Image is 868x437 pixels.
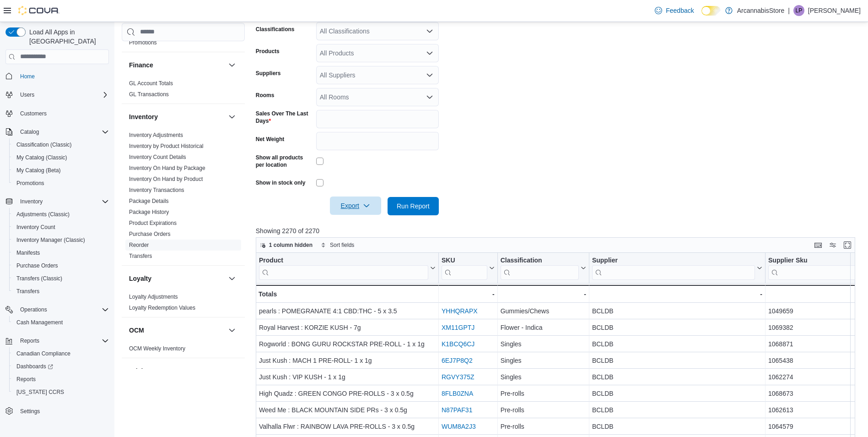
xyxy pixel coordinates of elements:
span: Settings [16,405,109,416]
button: Classification [500,256,586,279]
button: Adjustments (Classic) [9,208,113,221]
a: Reorder [129,242,149,248]
button: Open list of options [426,71,433,79]
span: My Catalog (Beta) [16,167,61,174]
div: Inventory [122,130,245,265]
button: Transfers [9,285,113,298]
a: YHHQRAPX [442,307,478,315]
a: Adjustments (Classic) [13,209,73,220]
a: Canadian Compliance [13,348,74,359]
button: Loyalty [226,273,237,284]
span: Cash Management [16,319,63,326]
span: My Catalog (Classic) [16,154,67,161]
span: Classification (Classic) [13,139,109,150]
button: Open list of options [426,27,433,35]
span: Reports [16,376,36,383]
a: Settings [16,406,43,417]
h3: Pricing [129,366,151,376]
button: Inventory [16,196,46,207]
span: Inventory Manager (Classic) [16,236,85,244]
button: Pricing [129,366,225,376]
h3: Finance [129,60,153,70]
p: Showing 2270 of 2270 [256,226,862,235]
span: Transfers [13,286,109,297]
span: Manifests [13,247,109,258]
button: Home [2,70,113,83]
div: Product [259,256,428,265]
span: Manifests [16,249,40,257]
button: Operations [2,303,113,316]
a: Dashboards [9,360,113,373]
button: Product [259,256,436,279]
a: Inventory On Hand by Product [129,176,203,182]
span: Product Expirations [129,219,177,227]
span: Inventory On Hand by Package [129,164,205,172]
span: Adjustments (Classic) [16,211,70,218]
span: LP [796,5,803,16]
div: Flower - Indica [500,322,586,333]
span: Package History [129,208,169,216]
a: Customers [16,108,50,119]
button: Supplier [592,256,762,279]
span: Transfers [129,252,152,260]
a: N87PAF31 [442,406,472,414]
a: Loyalty Adjustments [129,294,178,300]
span: My Catalog (Beta) [13,165,109,176]
span: Inventory Transactions [129,186,184,194]
label: Classifications [256,26,295,33]
div: Loyalty [122,291,245,317]
span: My Catalog (Classic) [13,152,109,163]
button: Run Report [388,197,439,215]
span: Inventory by Product Historical [129,142,204,150]
div: Gummies/Chews [500,306,586,317]
a: My Catalog (Beta) [13,165,65,176]
div: High Quadz : GREEN CONGO PRE-ROLLS - 3 x 0.5g [259,388,436,399]
div: BCLDB [592,339,762,350]
button: Purchase Orders [9,259,113,272]
button: Open list of options [426,93,433,101]
span: Promotions [13,178,109,189]
button: Keyboard shortcuts [813,240,824,251]
span: Transfers (Classic) [16,275,62,282]
span: Settings [20,408,40,415]
div: Luke Periccos [793,5,804,16]
a: GL Account Totals [129,80,173,87]
div: BCLDB [592,388,762,399]
a: 8FLB0ZNA [442,390,473,397]
span: GL Account Totals [129,80,173,87]
span: Customers [16,108,109,119]
span: Operations [16,304,109,315]
div: Rogworld : BONG GURU ROCKSTAR PRE-ROLL - 1 x 1g [259,339,436,350]
a: Inventory by Product Historical [129,143,204,149]
a: Manifests [13,247,43,258]
button: Export [330,197,381,215]
button: Catalog [2,126,113,138]
div: Finance [122,78,245,104]
span: Package Details [129,197,169,205]
span: Inventory Count [13,222,109,233]
span: GL Transactions [129,91,169,98]
div: Royal Harvest : KORZIE KUSH - 7g [259,322,436,333]
button: Transfers (Classic) [9,272,113,285]
div: BCLDB [592,404,762,415]
span: Users [20,91,34,98]
input: Dark Mode [701,6,721,16]
span: Adjustments (Classic) [13,209,109,220]
span: Inventory [20,198,43,205]
button: 1 column hidden [256,240,316,251]
div: Just Kush : MACH 1 PRE-ROLL- 1 x 1g [259,355,436,366]
div: Singles [500,371,586,382]
div: Valhalla Flwr : RAINBOW LAVA PRE-ROLLS - 3 x 0.5g [259,421,436,432]
button: Finance [129,60,225,70]
span: Dark Mode [701,16,702,16]
div: Pre-rolls [500,388,586,399]
button: OCM [129,326,225,335]
a: Transfers (Classic) [13,273,66,284]
p: [PERSON_NAME] [808,5,861,16]
div: BCLDB [592,322,762,333]
div: Supplier [592,256,755,265]
label: Net Weight [256,136,284,143]
span: Catalog [16,126,109,137]
div: Classification [500,256,578,265]
label: Show in stock only [256,179,306,186]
